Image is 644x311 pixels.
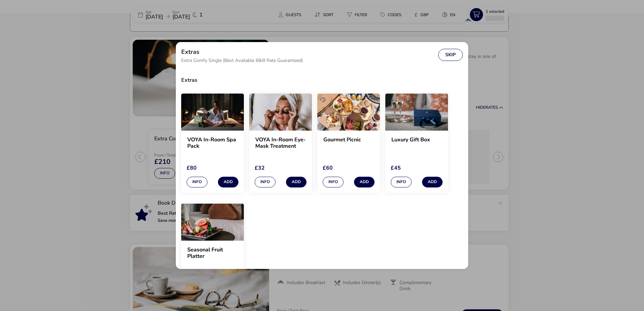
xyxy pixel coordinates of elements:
h2: Extras [181,49,199,55]
h2: VOYA In-Room Spa Pack [187,137,238,149]
span: £45 [391,164,401,172]
h2: Seasonal Fruit Platter [187,247,238,260]
h2: VOYA In-Room Eye-Mask Treatment [255,137,306,149]
button: Info [391,177,412,187]
button: Skip [438,49,463,61]
span: £80 [187,164,197,172]
span: Extra Comfy Single (Best Available B&B Rate Guaranteed) [181,58,303,63]
button: Info [255,177,276,187]
button: Add [422,177,443,187]
h3: Extras [181,72,463,88]
h2: Gourmet Picnic [323,137,374,149]
span: £60 [323,164,333,172]
h2: Luxury Gift Box [391,137,442,149]
button: Info [323,177,344,187]
button: Add [286,177,307,187]
button: Info [187,177,207,187]
div: extras selection modal [176,42,468,269]
span: £32 [255,164,265,172]
button: Add [354,177,375,187]
button: Add [218,177,238,187]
